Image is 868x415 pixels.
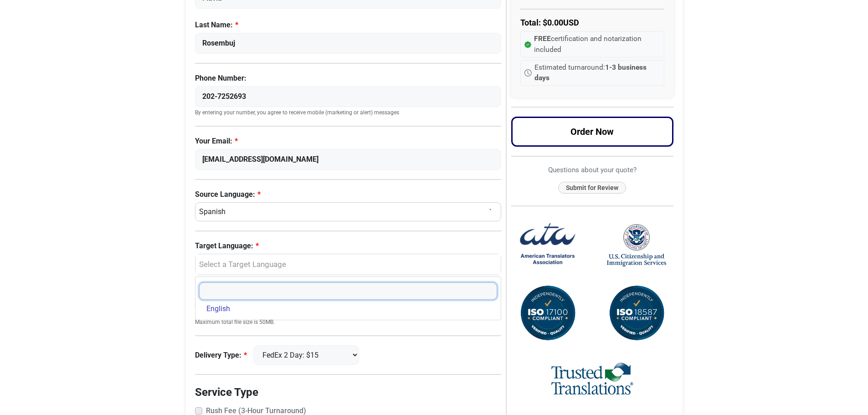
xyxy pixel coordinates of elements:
button: Submit for Review [558,182,626,194]
img: Trusted Translations Logo [551,361,633,397]
small: By entering your number, you agree to receive mobile (marketing or alert) messages [195,109,502,117]
label: Your Email: [195,136,502,147]
input: Enter Your Email [195,149,502,170]
label: Target Language: [195,241,502,251]
div: Select a Target Language [200,259,492,271]
button: Select a Target Language [195,254,502,276]
h6: Questions about your quote? [511,166,673,174]
legend: Service Type [195,384,502,400]
span: Estimated turnaround: [534,62,660,84]
input: Enter Your Last Name [195,33,502,54]
span: 0.00 [547,18,563,27]
button: Order Now [511,117,673,147]
input: Enter Your Phone Number [195,86,502,107]
label: Phone Number: [195,73,502,84]
label: Delivery Type: [195,350,247,361]
p: Total: $ USD [520,16,664,29]
img: American Translators Association Logo [518,215,577,275]
strong: Rush Fee (3-Hour Turnaround) [206,406,306,415]
strong: FREE [534,35,551,43]
span: certification and notarization included [534,34,660,55]
img: United States Citizenship and Immigration Services Logo [607,223,666,267]
label: Source Language: [195,189,502,200]
span: English [206,303,230,314]
input: Search [199,282,498,300]
label: Last Name: [195,20,502,31]
small: Maximum total file size is 50MB. [195,318,502,326]
img: ISO 18587 Compliant Certification [607,284,666,343]
img: ISO 17100 Compliant Certification [518,284,577,343]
